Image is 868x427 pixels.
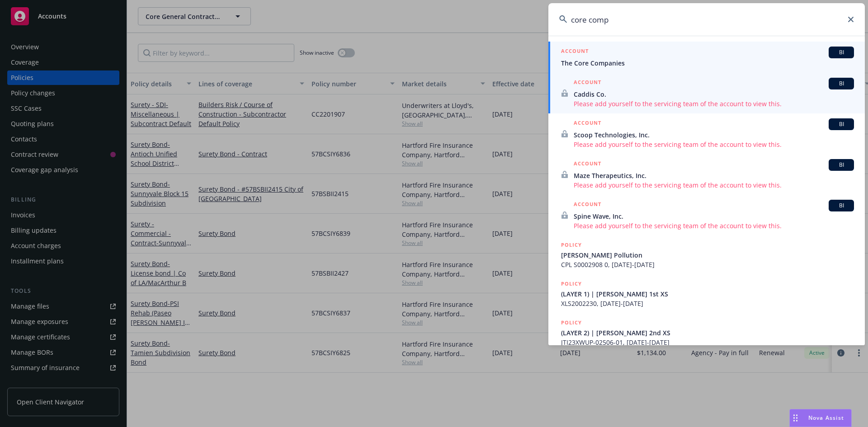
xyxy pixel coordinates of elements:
[561,47,589,57] h5: ACCOUNT
[548,235,865,274] a: POLICY[PERSON_NAME] PollutionCPL S0002908 0, [DATE]-[DATE]
[832,80,850,88] span: BI
[832,202,850,210] span: BI
[574,89,854,99] span: Caddis Co.
[574,211,854,221] span: Spine Wave, Inc.
[561,58,854,68] span: The Core Companies
[548,154,865,195] a: ACCOUNTBIMaze Therapeutics, Inc.Please add yourself to the servicing team of the account to view ...
[561,289,854,299] span: (LAYER 1) | [PERSON_NAME] 1st XS
[574,118,601,129] h5: ACCOUNT
[574,140,854,149] span: Please add yourself to the servicing team of the account to view this.
[561,279,582,288] h5: POLICY
[832,48,850,56] span: BI
[832,120,850,128] span: BI
[561,250,854,260] span: [PERSON_NAME] Pollution
[574,171,854,180] span: Maze Therapeutics, Inc.
[561,299,854,308] span: XLS2002230, [DATE]-[DATE]
[561,338,854,347] span: JTI23XWUP-02506-01, [DATE]-[DATE]
[548,42,865,73] a: ACCOUNTBIThe Core Companies
[574,99,854,108] span: Please add yourself to the servicing team of the account to view this.
[548,195,865,235] a: ACCOUNTBISpine Wave, Inc.Please add yourself to the servicing team of the account to view this.
[574,159,601,170] h5: ACCOUNT
[561,318,582,327] h5: POLICY
[574,180,854,190] span: Please add yourself to the servicing team of the account to view this.
[561,260,854,269] span: CPL S0002908 0, [DATE]-[DATE]
[574,78,601,89] h5: ACCOUNT
[790,409,801,427] div: Drag to move
[832,161,850,169] span: BI
[789,409,852,427] button: Nova Assist
[548,3,865,36] input: Search...
[548,274,865,313] a: POLICY(LAYER 1) | [PERSON_NAME] 1st XSXLS2002230, [DATE]-[DATE]
[574,130,854,140] span: Scoop Technologies, Inc.
[808,414,844,422] span: Nova Assist
[548,73,865,113] a: ACCOUNTBICaddis Co.Please add yourself to the servicing team of the account to view this.
[548,313,865,352] a: POLICY(LAYER 2) | [PERSON_NAME] 2nd XSJTI23XWUP-02506-01, [DATE]-[DATE]
[574,200,601,211] h5: ACCOUNT
[561,328,854,338] span: (LAYER 2) | [PERSON_NAME] 2nd XS
[561,240,582,249] h5: POLICY
[574,221,854,230] span: Please add yourself to the servicing team of the account to view this.
[548,113,865,154] a: ACCOUNTBIScoop Technologies, Inc.Please add yourself to the servicing team of the account to view...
